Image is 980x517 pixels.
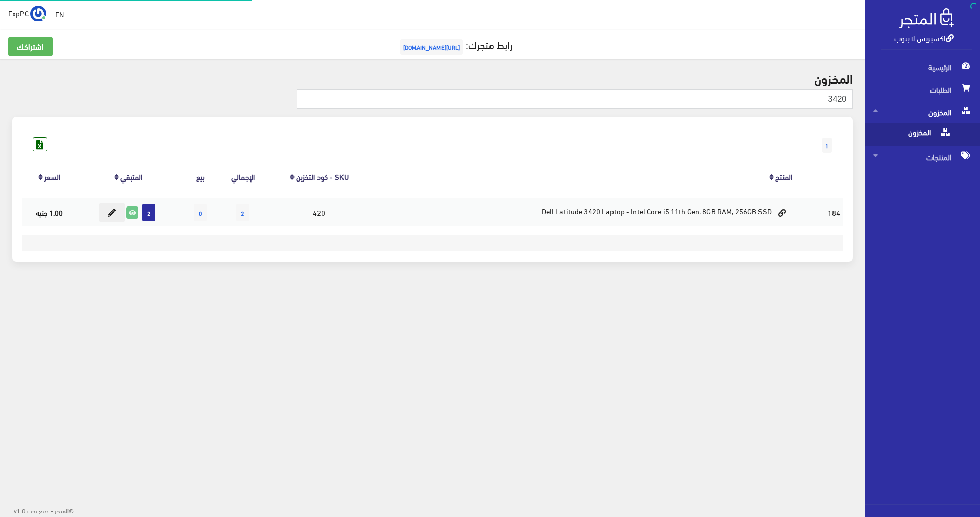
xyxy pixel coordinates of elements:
[266,198,372,226] td: 420
[236,204,249,221] span: 2
[22,198,76,226] td: 1.00 جنيه
[873,146,972,168] span: المنتجات
[55,506,69,515] strong: المتجر
[865,56,980,79] a: الرئيسية
[398,35,512,54] a: رابط متجرك:[URL][DOMAIN_NAME]
[865,146,980,168] a: المنتجات
[44,169,60,184] a: السعر
[219,156,267,198] th: اﻹجمالي
[8,5,46,21] a: ... ExpPC
[873,79,972,101] span: الطلبات
[12,71,853,85] h2: المخزون
[873,123,951,146] span: المخزون
[400,39,463,55] span: [URL][DOMAIN_NAME]
[865,79,980,101] a: الطلبات
[14,505,53,516] span: - صنع بحب v1.0
[296,169,349,184] a: SKU - كود التخزين
[899,8,954,28] img: .
[865,101,980,123] a: المخزون
[194,204,207,221] span: 0
[873,56,972,79] span: الرئيسية
[894,30,954,45] a: اكسبريس لابتوب
[120,169,142,184] a: المتبقي
[8,7,29,19] span: ExpPC
[865,123,980,146] a: المخزون
[51,5,68,23] a: EN
[55,8,64,20] u: EN
[825,198,843,226] td: 184
[181,156,219,198] th: بيع
[297,89,853,109] input: بحث ( SKU - كود التخزين, الإسم, الموديل, السعر )...
[30,6,46,22] img: ...
[775,169,792,184] a: المنتج
[822,138,832,153] span: 1
[8,37,53,56] a: اشتراكك
[372,198,795,226] td: Dell Latitude 3420 Laptop - Intel Core i5 11th Gen, 8GB RAM, 256GB SSD
[142,204,155,221] span: 2
[873,101,972,123] span: المخزون
[4,504,74,517] div: ©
